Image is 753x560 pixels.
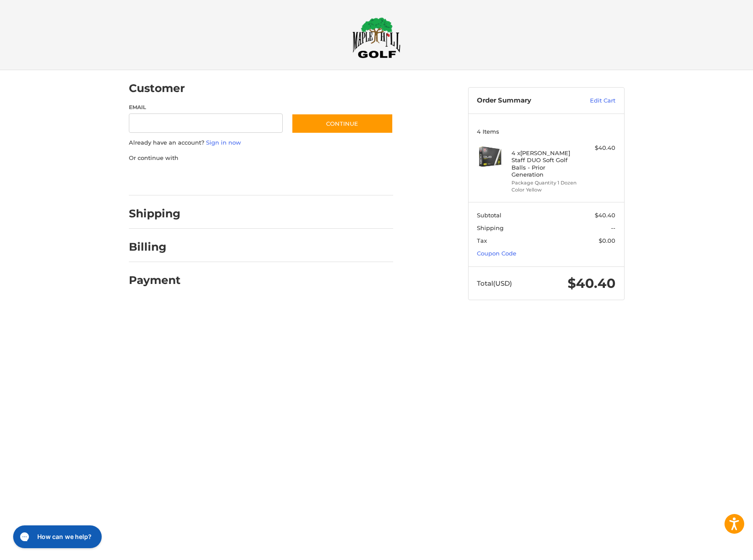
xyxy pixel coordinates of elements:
[129,240,180,254] h2: Billing
[511,149,579,178] h4: 4 x [PERSON_NAME] Staff DUO Soft Golf Balls - Prior Generation
[511,186,579,194] li: Color Yellow
[129,82,185,95] h2: Customer
[511,179,579,187] li: Package Quantity 1 Dozen
[477,224,504,231] span: Shipping
[477,128,615,135] h3: 4 Items
[581,144,615,152] div: $40.40
[291,113,393,134] button: Continue
[129,207,181,220] h2: Shipping
[352,17,401,58] img: Maple Hill Golf
[595,212,615,219] span: $40.40
[200,171,266,187] iframe: PayPal-paylater
[129,154,393,163] p: Or continue with
[571,96,615,105] a: Edit Cart
[477,212,501,219] span: Subtotal
[681,536,753,560] iframe: Google Customer Reviews
[129,273,181,287] h2: Payment
[129,103,283,111] label: Email
[477,279,512,287] span: Total (USD)
[129,138,393,147] p: Already have an account?
[206,139,241,146] a: Sign in now
[477,250,516,257] a: Coupon Code
[611,224,615,231] span: --
[274,171,340,187] iframe: PayPal-venmo
[477,96,571,105] h3: Order Summary
[9,522,104,551] iframe: Gorgias live chat messenger
[599,237,615,244] span: $0.00
[568,275,615,291] span: $40.40
[477,237,487,244] span: Tax
[126,171,192,187] iframe: PayPal-paypal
